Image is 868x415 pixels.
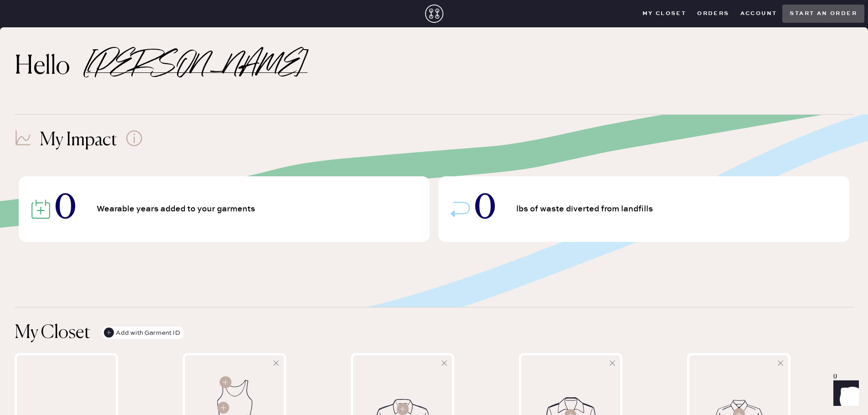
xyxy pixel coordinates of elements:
[608,359,617,368] svg: Hide pattern
[272,359,281,368] svg: Hide pattern
[15,322,90,344] h1: My Closet
[516,205,657,213] span: lbs of waste diverted from landfills
[776,359,785,368] svg: Hide pattern
[825,374,864,413] iframe: Front Chat
[102,327,184,339] button: Add with Garment ID
[692,7,734,20] button: Orders
[86,61,308,73] h2: [PERSON_NAME]
[55,193,76,225] span: 0
[474,193,496,225] span: 0
[97,205,259,213] span: Wearable years added to your garments
[440,359,449,368] svg: Hide pattern
[104,327,180,339] div: Add with Garment ID
[637,7,692,20] button: My Closet
[782,5,864,23] button: Start an order
[735,7,783,20] button: Account
[40,129,117,151] h1: My Impact
[15,56,86,78] h2: Hello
